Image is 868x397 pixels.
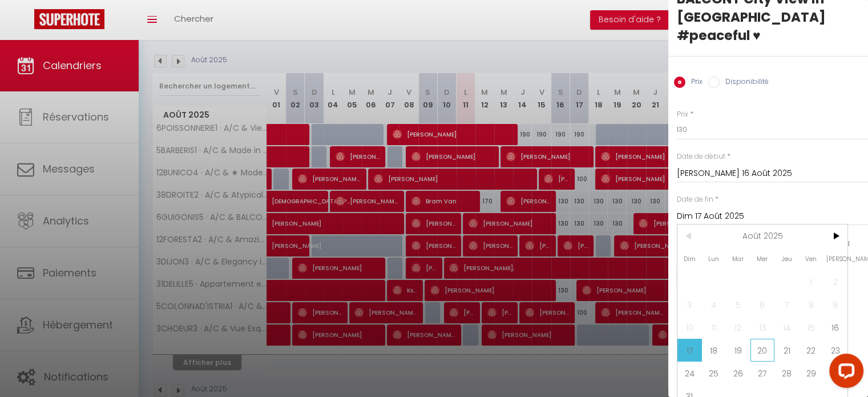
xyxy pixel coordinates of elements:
[823,293,847,316] span: 9
[774,293,799,316] span: 7
[677,109,688,120] label: Prix
[774,362,799,384] span: 28
[702,316,726,339] span: 11
[799,316,823,339] span: 15
[823,247,847,270] span: [PERSON_NAME]
[823,224,847,247] span: >
[799,293,823,316] span: 8
[799,270,823,293] span: 1
[677,247,702,270] span: Dim
[726,293,750,316] span: 5
[750,247,775,270] span: Mer
[726,362,750,384] span: 26
[726,339,750,362] span: 19
[799,247,823,270] span: Ven
[720,77,769,89] label: Disponibilité
[702,293,726,316] span: 4
[677,316,702,339] span: 10
[677,362,702,384] span: 24
[677,293,702,316] span: 3
[823,270,847,293] span: 2
[677,224,702,247] span: <
[823,339,847,362] span: 23
[799,339,823,362] span: 22
[799,362,823,384] span: 29
[820,349,868,397] iframe: LiveChat chat widget
[702,247,726,270] span: Lun
[750,362,775,384] span: 27
[702,339,726,362] span: 18
[685,77,703,89] label: Prix
[750,293,775,316] span: 6
[774,247,799,270] span: Jeu
[774,339,799,362] span: 21
[726,247,750,270] span: Mar
[677,339,702,362] span: 17
[823,316,847,339] span: 16
[677,194,713,205] label: Date de fin
[702,362,726,384] span: 25
[774,316,799,339] span: 14
[677,151,725,162] label: Date de début
[726,316,750,339] span: 12
[750,339,775,362] span: 20
[750,316,775,339] span: 13
[702,224,823,247] span: Août 2025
